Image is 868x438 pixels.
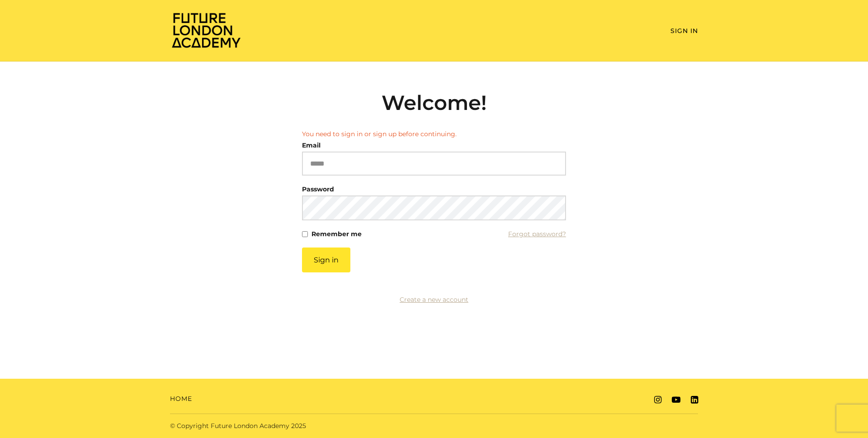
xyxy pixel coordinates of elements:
label: Password [302,183,334,195]
label: Email [302,139,321,152]
div: © Copyright Future London Academy 2025 [163,421,434,431]
a: Forgot password? [508,228,566,240]
img: Home Page [170,12,242,48]
h2: Welcome! [302,90,566,115]
li: You need to sign in or sign up before continuing. [302,129,566,139]
a: Create a new account [400,295,468,304]
a: Home [170,394,192,404]
label: Remember me [311,228,362,240]
a: Sign In [670,27,698,35]
button: Sign in [302,248,350,272]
